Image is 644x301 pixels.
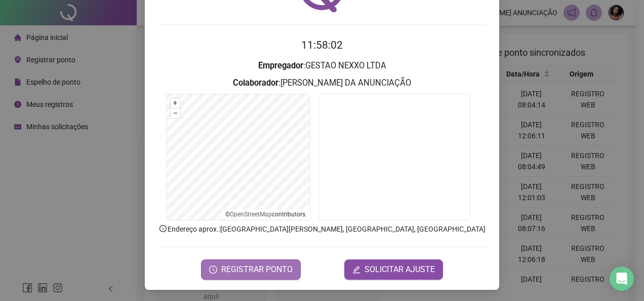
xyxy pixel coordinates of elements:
time: 11:58:02 [301,39,343,51]
button: – [171,108,180,118]
span: REGISTRAR PONTO [221,264,293,276]
p: Endereço aprox. : [GEOGRAPHIC_DATA][PERSON_NAME], [GEOGRAPHIC_DATA], [GEOGRAPHIC_DATA] [157,223,487,235]
li: © contributors. [225,211,307,218]
h3: : [PERSON_NAME] DA ANUNCIAÇÃO [157,77,487,90]
span: clock-circle [209,266,217,274]
button: editSOLICITAR AJUSTE [344,259,443,280]
div: Open Intercom Messenger [610,267,634,291]
strong: Empregador [258,61,303,70]
span: SOLICITAR AJUSTE [365,264,435,276]
span: info-circle [158,224,168,233]
span: edit [352,266,360,274]
h3: : GESTAO NEXXO LTDA [157,59,487,72]
a: OpenStreetMap [230,211,272,218]
strong: Colaborador [233,78,278,88]
button: REGISTRAR PONTO [201,259,301,280]
button: + [171,98,180,108]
